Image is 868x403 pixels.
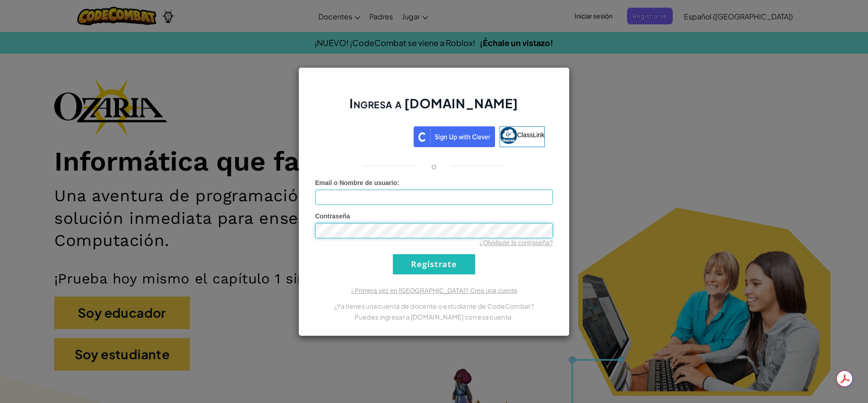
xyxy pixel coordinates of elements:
[479,239,553,246] a: ¿Olvidaste la contraseña?
[431,161,437,171] p: o
[517,131,545,138] span: ClassLink
[500,127,517,144] img: classlink-logo-small.png
[319,125,414,145] iframe: Botón de Acceder con Google
[315,179,397,186] span: Email o Nombre de usuario
[315,213,350,220] span: Contraseña
[315,311,553,322] p: Puedes ingresar a [DOMAIN_NAME] con esa cuenta.
[315,95,553,121] h2: Ingresa a [DOMAIN_NAME]
[393,254,475,274] input: Regístrate
[414,126,495,147] img: clever_sso_button@2x.png
[315,178,399,187] label: :
[315,301,553,311] p: ¿Ya tienes una cuenta de docente o estudiante de CodeCombat?
[351,287,517,294] a: ¿Primera vez en [GEOGRAPHIC_DATA]? Crea una cuenta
